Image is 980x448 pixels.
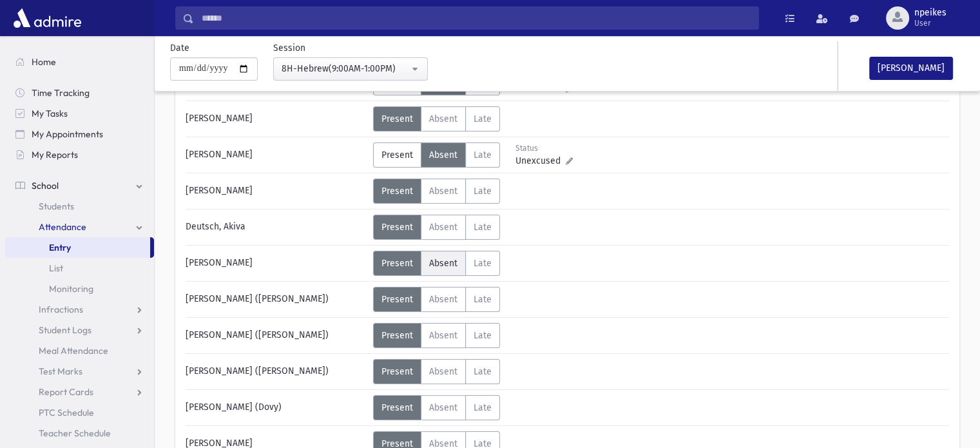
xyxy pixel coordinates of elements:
[39,221,86,233] span: Attendance
[373,215,500,240] div: AttTypes
[5,52,154,72] a: Home
[5,340,154,361] a: Meal Attendance
[381,366,413,377] span: Present
[5,258,154,278] a: List
[5,299,154,320] a: Infractions
[179,323,373,348] div: [PERSON_NAME] ([PERSON_NAME])
[381,113,413,124] span: Present
[39,365,82,377] span: Test Marks
[474,258,492,269] span: Late
[194,6,758,30] input: Search
[49,283,93,295] span: Monitoring
[429,294,457,305] span: Absent
[429,258,457,269] span: Absent
[39,407,94,418] span: PTC Schedule
[32,128,103,140] span: My Appointments
[5,382,154,402] a: Report Cards
[474,330,492,341] span: Late
[179,106,373,131] div: [PERSON_NAME]
[474,150,492,161] span: Late
[32,108,68,119] span: My Tasks
[381,150,413,161] span: Present
[381,402,413,413] span: Present
[474,294,492,305] span: Late
[515,142,573,154] div: Status
[381,186,413,197] span: Present
[39,324,91,336] span: Student Logs
[373,251,500,276] div: AttTypes
[373,359,500,384] div: AttTypes
[429,222,457,233] span: Absent
[5,237,150,258] a: Entry
[474,113,492,124] span: Late
[5,83,154,103] a: Time Tracking
[179,142,373,168] div: [PERSON_NAME]
[5,103,154,124] a: My Tasks
[5,320,154,340] a: Student Logs
[179,359,373,384] div: [PERSON_NAME] ([PERSON_NAME])
[474,402,492,413] span: Late
[373,395,500,420] div: AttTypes
[429,366,457,377] span: Absent
[39,304,83,315] span: Infractions
[5,423,154,443] a: Teacher Schedule
[914,8,946,18] span: npeikes
[373,106,500,131] div: AttTypes
[5,217,154,237] a: Attendance
[5,124,154,144] a: My Appointments
[429,150,457,161] span: Absent
[5,196,154,217] a: Students
[39,386,93,398] span: Report Cards
[32,56,56,68] span: Home
[429,330,457,341] span: Absent
[373,287,500,312] div: AttTypes
[273,57,428,81] button: 8H-Hebrew(9:00AM-1:00PM)
[10,5,84,31] img: AdmirePro
[515,154,566,168] span: Unexcused
[381,294,413,305] span: Present
[32,149,78,161] span: My Reports
[32,87,90,99] span: Time Tracking
[32,180,59,191] span: School
[39,200,74,212] span: Students
[373,142,500,168] div: AttTypes
[869,57,953,80] button: [PERSON_NAME]
[474,186,492,197] span: Late
[5,278,154,299] a: Monitoring
[914,18,946,28] span: User
[273,41,305,55] label: Session
[474,222,492,233] span: Late
[5,175,154,196] a: School
[49,242,71,253] span: Entry
[5,402,154,423] a: PTC Schedule
[381,222,413,233] span: Present
[170,41,189,55] label: Date
[429,402,457,413] span: Absent
[5,361,154,382] a: Test Marks
[429,186,457,197] span: Absent
[179,251,373,276] div: [PERSON_NAME]
[5,144,154,165] a: My Reports
[179,287,373,312] div: [PERSON_NAME] ([PERSON_NAME])
[49,262,63,274] span: List
[179,395,373,420] div: [PERSON_NAME] (Dovy)
[381,258,413,269] span: Present
[39,427,111,439] span: Teacher Schedule
[373,179,500,204] div: AttTypes
[429,113,457,124] span: Absent
[474,366,492,377] span: Late
[381,330,413,341] span: Present
[282,62,409,75] div: 8H-Hebrew(9:00AM-1:00PM)
[39,345,108,356] span: Meal Attendance
[373,323,500,348] div: AttTypes
[179,215,373,240] div: Deutsch, Akiva
[179,179,373,204] div: [PERSON_NAME]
